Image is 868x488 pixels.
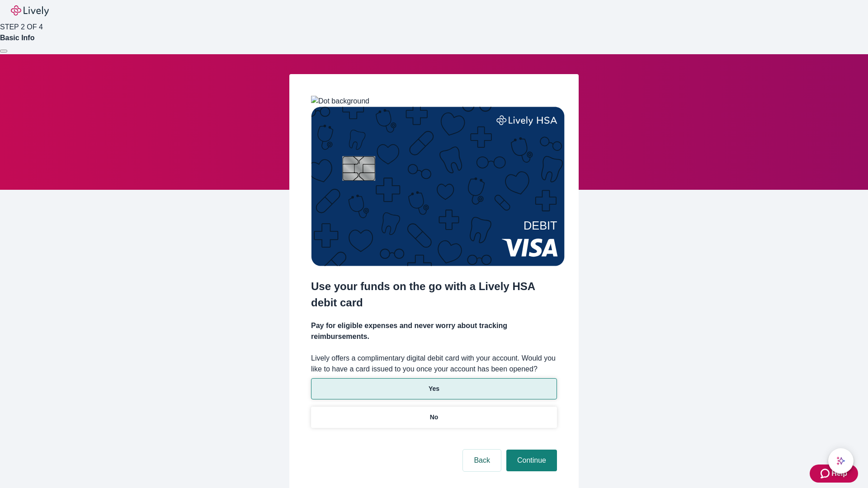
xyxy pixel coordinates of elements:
[430,413,439,422] p: No
[463,450,501,471] button: Back
[11,5,49,16] img: Lively
[506,450,557,471] button: Continue
[311,278,557,311] h2: Use your funds on the go with a Lively HSA debit card
[828,448,854,474] button: chat
[831,468,847,479] span: Help
[311,320,557,342] h4: Pay for eligible expenses and never worry about tracking reimbursements.
[810,465,858,483] button: Zendesk support iconHelp
[311,353,557,375] label: Lively offers a complimentary digital debit card with your account. Would you like to have a card...
[311,107,565,266] img: Debit card
[429,384,439,394] p: Yes
[311,378,557,399] button: Yes
[311,407,557,428] button: No
[311,96,369,107] img: Dot background
[821,468,831,479] svg: Zendesk support icon
[836,456,845,465] svg: Lively AI Assistant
